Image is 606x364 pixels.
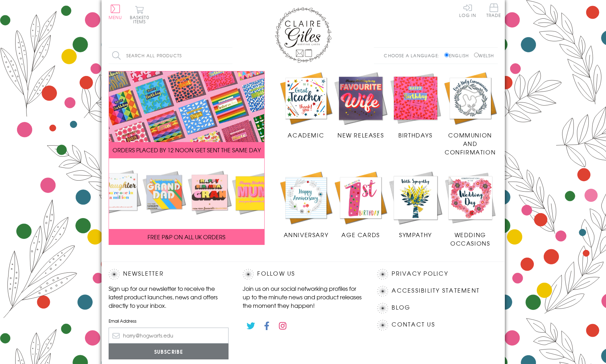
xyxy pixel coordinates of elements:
[341,230,380,239] span: Age Cards
[392,269,448,278] a: Privacy Policy
[333,170,388,239] a: Age Cards
[398,131,432,139] span: Birthdays
[130,6,149,24] button: Basket0 items
[109,318,229,324] label: Email Address
[388,71,443,140] a: Birthdays
[337,131,384,139] span: New Releases
[388,170,443,239] a: Sympathy
[148,233,225,241] span: FREE P&P ON ALL UK ORDERS
[284,230,329,239] span: Anniversary
[444,53,449,57] input: English
[443,170,498,247] a: Wedding Occasions
[243,269,363,280] h2: Follow Us
[392,303,410,312] a: Blog
[279,71,334,140] a: Academic
[225,48,232,64] input: Search
[474,52,494,59] label: Welsh
[133,14,149,25] span: 0 items
[109,48,232,64] input: Search all products
[243,284,363,310] p: Join us on our social networking profiles for up to the minute news and product releases the mome...
[486,4,501,17] span: Trade
[474,53,479,57] input: Welsh
[459,4,476,17] a: Log In
[109,284,229,310] p: Sign up for our newsletter to receive the latest product launches, news and offers directly to yo...
[288,131,324,139] span: Academic
[109,5,122,19] button: Menu
[392,320,435,329] a: Contact Us
[486,4,501,19] a: Trade
[109,328,229,344] input: harry@hogwarts.edu
[275,7,331,63] img: Claire Giles Greetings Cards
[399,230,432,239] span: Sympathy
[443,71,498,157] a: Communion and Confirmation
[450,230,490,247] span: Wedding Occasions
[279,170,334,239] a: Anniversary
[392,286,480,295] a: Accessibility Statement
[109,14,122,20] span: Menu
[384,52,443,59] p: Choose a language:
[112,146,261,154] span: ORDERS PLACED BY 12 NOON GET SENT THE SAME DAY
[444,52,472,59] label: English
[333,71,388,140] a: New Releases
[109,269,229,280] h2: Newsletter
[109,344,229,359] input: Subscribe
[445,131,496,156] span: Communion and Confirmation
